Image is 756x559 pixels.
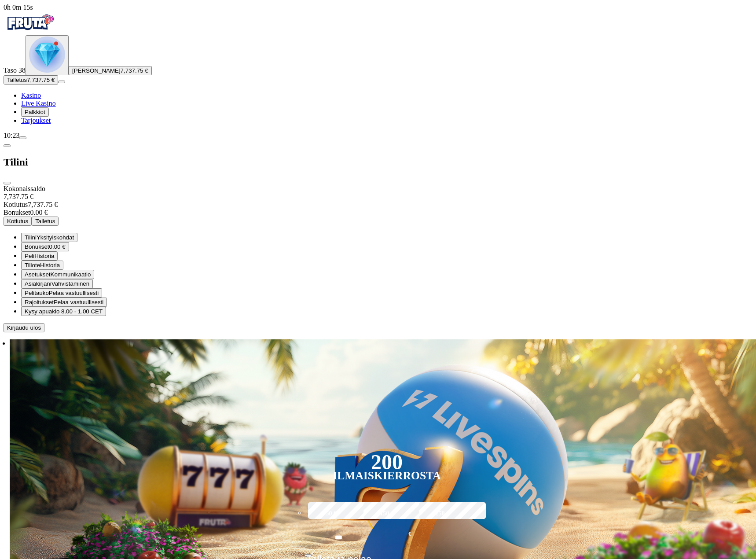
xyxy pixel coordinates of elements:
[25,308,52,315] span: Kysy apua
[25,243,49,250] span: Bonukset
[37,234,74,241] span: Yksityiskohdat
[49,290,99,296] span: Pelaa vastuullisesti
[54,299,103,305] span: Pelaa vastuullisesti
[27,77,55,83] span: 7,737.75 €
[25,253,34,259] span: Peli
[21,99,56,107] span: Live Kasino
[4,75,58,85] button: Talletusplus icon7,737.75 €
[25,299,54,305] span: Rajoitukset
[417,501,468,526] label: 250 €
[7,77,27,83] span: Talletus
[21,233,77,242] button: user-circle iconTiliniYksityiskohdat
[25,234,37,241] span: Tilini
[52,308,103,315] span: klo 8.00 - 1.00 CET
[21,117,51,124] a: gift-inverted iconTarjoukset
[49,243,66,250] span: 0.00 €
[58,81,65,83] button: menu
[333,471,441,481] div: Ilmaiskierrosta
[4,144,11,147] button: chevron-left icon
[25,262,40,268] span: Tiliote
[32,217,59,226] button: Talletus
[25,271,51,278] span: Asetukset
[306,501,357,526] label: 50 €
[34,253,54,259] span: Historia
[371,457,403,467] div: 200
[7,324,41,331] span: Kirjaudu ulos
[4,156,752,168] h2: Tilini
[4,4,33,11] span: user session time
[21,92,41,99] span: Kasino
[4,66,26,74] span: Taso 38
[4,209,752,217] div: 0.00 €
[21,270,94,279] button: toggle iconAsetuksetKommunikaatio
[21,99,56,107] a: poker-chip iconLive Kasino
[21,298,107,307] button: limits iconRajoituksetPelaa vastuullisesti
[4,11,56,33] img: Fruta
[408,530,411,538] span: €
[21,92,41,99] a: diamond iconKasino
[4,182,11,184] button: close
[72,67,121,74] span: [PERSON_NAME]
[21,279,93,288] button: document iconAsiakirjaniVahvistaminen
[4,201,752,209] div: 7,737.75 €
[4,132,19,139] span: 10:23
[69,66,152,75] button: [PERSON_NAME]7,737.75 €
[21,251,58,261] button: history iconPeliHistoria
[25,109,45,115] span: Palkkiot
[121,67,148,74] span: 7,737.75 €
[21,242,69,251] button: smiley iconBonukset0.00 €
[19,136,26,139] button: menu
[21,288,102,298] button: clock iconPelitaukoPelaa vastuullisesti
[4,27,56,35] a: Fruta
[361,501,413,526] label: 150 €
[21,117,51,124] span: Tarjoukset
[21,307,106,316] button: headphones iconKysy apuaklo 8.00 - 1.00 CET
[51,280,89,287] span: Vahvistaminen
[21,261,63,270] button: transactions iconTilioteHistoria
[35,218,55,224] span: Talletus
[4,185,752,201] div: Kokonaissaldo
[21,107,49,117] button: reward iconPalkkiot
[4,11,752,125] nav: Primary
[312,551,314,556] span: €
[40,262,60,268] span: Historia
[4,209,30,216] span: Bonukset
[4,193,752,201] div: 7,737.75 €
[51,271,91,278] span: Kommunikaatio
[7,218,28,224] span: Kotiutus
[4,201,28,208] span: Kotiutus
[4,217,32,226] button: Kotiutus
[4,323,44,332] button: Kirjaudu ulos
[25,280,51,287] span: Asiakirjani
[29,37,65,73] img: level unlocked
[26,35,69,75] button: level unlocked
[25,290,49,296] span: Pelitauko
